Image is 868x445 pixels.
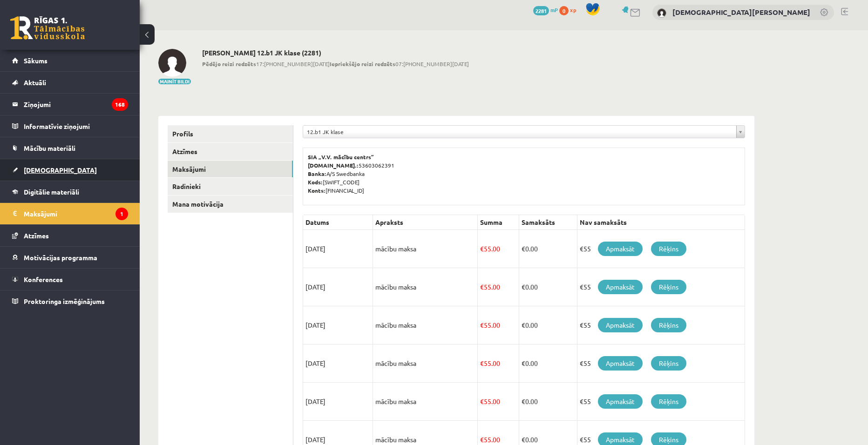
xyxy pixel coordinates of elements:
[12,72,128,93] a: Aktuāli
[12,94,128,115] a: Ziņojumi168
[519,268,577,306] td: 0.00
[533,6,549,15] span: 2281
[303,383,373,421] td: [DATE]
[303,215,373,230] th: Datums
[519,306,577,344] td: 0.00
[577,344,745,383] td: €55
[480,283,484,291] span: €
[519,230,577,268] td: 0.00
[651,356,686,371] a: Rēķins
[373,268,478,306] td: mācību maksa
[307,126,732,138] span: 12.b1 JK klase
[24,56,47,65] span: Sākums
[308,178,323,186] b: Kods:
[24,297,105,305] span: Proktoringa izmēģinājums
[651,394,686,409] a: Rēķins
[559,6,569,15] span: 0
[158,49,186,77] img: Krists Kristians Haļins
[598,356,643,371] a: Apmaksāt
[519,344,577,383] td: 0.00
[651,280,686,294] a: Rēķins
[168,178,293,195] a: Radinieki
[24,231,49,240] span: Atzīmes
[480,321,484,329] span: €
[651,318,686,332] a: Rēķins
[533,6,558,13] a: 2281 mP
[598,394,643,409] a: Apmaksāt
[373,383,478,421] td: mācību maksa
[577,383,745,421] td: €55
[158,79,191,84] button: Mainīt bildi
[478,306,519,344] td: 55.00
[24,115,128,137] legend: Informatīvie ziņojumi
[308,153,374,161] b: SIA „V.V. mācību centrs”
[308,153,740,195] p: 53603062391 A/S Swedbanka [SWIFT_CODE] [FINANCIAL_ID]
[480,397,484,405] span: €
[12,115,128,137] a: Informatīvie ziņojumi
[12,50,128,71] a: Sākums
[522,435,525,444] span: €
[478,344,519,383] td: 55.00
[373,230,478,268] td: mācību maksa
[480,359,484,367] span: €
[651,242,686,256] a: Rēķins
[480,435,484,444] span: €
[577,215,745,230] th: Nav samaksāts
[522,321,525,329] span: €
[478,268,519,306] td: 55.00
[12,247,128,268] a: Motivācijas programma
[168,161,293,178] a: Maksājumi
[598,280,643,294] a: Apmaksāt
[598,318,643,332] a: Apmaksāt
[12,203,128,224] a: Maksājumi1
[24,78,46,87] span: Aktuāli
[12,181,128,202] a: Digitālie materiāli
[519,215,577,230] th: Samaksāts
[598,242,643,256] a: Apmaksāt
[24,94,128,115] legend: Ziņojumi
[373,306,478,344] td: mācību maksa
[373,215,478,230] th: Apraksts
[559,6,581,13] a: 0 xp
[308,170,326,177] b: Banka:
[303,344,373,383] td: [DATE]
[522,397,525,405] span: €
[478,230,519,268] td: 55.00
[112,98,128,111] i: 168
[12,269,128,290] a: Konferences
[303,268,373,306] td: [DATE]
[24,275,63,283] span: Konferences
[577,306,745,344] td: €55
[24,144,75,152] span: Mācību materiāli
[308,162,359,169] b: [DOMAIN_NAME].:
[10,16,85,40] a: Rīgas 1. Tālmācības vidusskola
[24,188,79,196] span: Digitālie materiāli
[168,125,293,142] a: Profils
[12,137,128,159] a: Mācību materiāli
[303,230,373,268] td: [DATE]
[12,290,128,312] a: Proktoringa izmēģinājums
[303,126,745,138] a: 12.b1 JK klase
[330,60,395,67] b: Iepriekšējo reizi redzēts
[480,244,484,253] span: €
[308,187,325,194] b: Konts:
[168,196,293,213] a: Mana motivācija
[202,49,469,57] h2: [PERSON_NAME] 12.b1 JK klase (2281)
[24,203,128,224] legend: Maksājumi
[550,6,558,13] span: mP
[522,283,525,291] span: €
[115,208,128,220] i: 1
[303,306,373,344] td: [DATE]
[570,6,576,13] span: xp
[519,383,577,421] td: 0.00
[24,166,97,174] span: [DEMOGRAPHIC_DATA]
[478,215,519,230] th: Summa
[12,225,128,246] a: Atzīmes
[373,344,478,383] td: mācību maksa
[168,143,293,160] a: Atzīmes
[577,268,745,306] td: €55
[522,359,525,367] span: €
[522,244,525,253] span: €
[24,253,97,262] span: Motivācijas programma
[478,383,519,421] td: 55.00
